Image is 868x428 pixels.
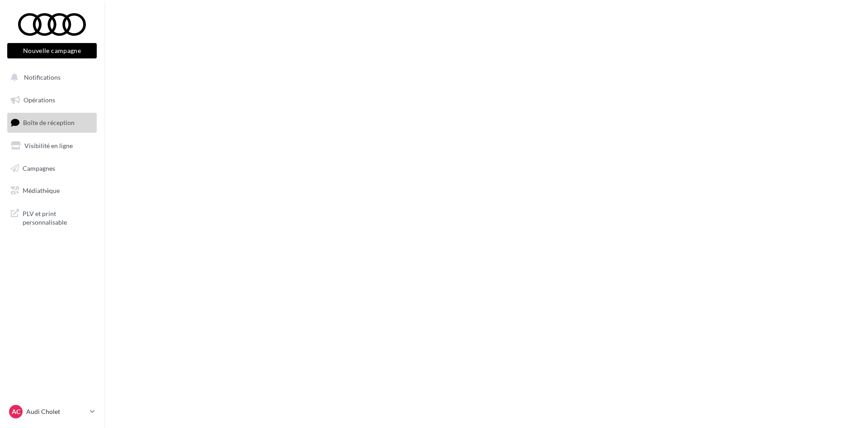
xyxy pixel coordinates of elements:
[5,181,99,200] a: Médiathèque
[5,68,95,87] button: Notifications
[5,136,99,155] a: Visibilité en ligne
[5,91,99,110] a: Opérations
[7,403,97,420] a: AC Audi Cholet
[23,164,55,172] span: Campagnes
[7,43,97,58] button: Nouvelle campagne
[5,113,99,132] a: Boîte de réception
[24,142,73,149] span: Visibilité en ligne
[5,204,99,231] a: PLV et print personnalisable
[24,73,61,81] span: Notifications
[24,96,55,104] span: Opérations
[5,159,99,178] a: Campagnes
[12,407,20,416] span: AC
[23,119,75,126] span: Boîte de réception
[26,407,86,416] p: Audi Cholet
[23,187,60,194] span: Médiathèque
[23,207,93,227] span: PLV et print personnalisable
